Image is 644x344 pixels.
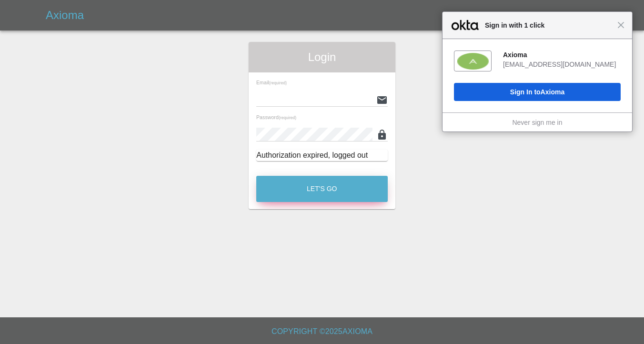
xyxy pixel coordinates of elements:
div: Axioma [503,51,621,59]
div: [EMAIL_ADDRESS][DOMAIN_NAME] [503,60,621,69]
small: (required) [269,81,287,85]
button: Let's Go [256,176,388,202]
span: Email [256,80,287,85]
h5: Axioma [46,8,84,23]
a: Login [602,8,633,22]
span: Login [256,50,388,65]
div: Authorization expired, logged out [256,150,388,161]
span: Password [256,114,296,120]
button: Sign In toAxioma [454,83,621,101]
img: fs0b0w6k0vZhXWMPP357 [457,53,489,70]
h6: Copyright © 2025 Axioma [8,325,636,338]
span: Sign in with 1 click [480,20,617,31]
span: Close [617,21,624,29]
small: (required) [279,116,296,120]
span: Axioma [541,88,565,96]
a: Never sign me in [512,119,562,126]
